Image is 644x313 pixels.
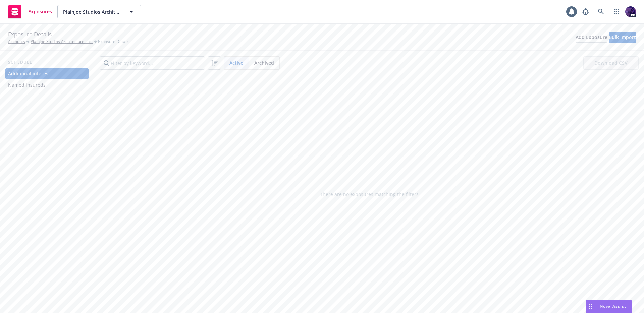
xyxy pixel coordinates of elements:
span: PlainJoe Studios Architecture, Inc. [63,8,121,15]
a: Report a Bug [579,5,592,18]
div: Schedule [5,59,89,66]
span: Exposures [28,9,52,14]
span: Nova Assist [600,303,626,309]
div: Add Exposure [576,32,607,42]
a: Search [594,5,608,18]
a: PlainJoe Studios Architecture, Inc. [31,39,93,45]
span: Archived [254,59,274,66]
button: Bulk import [609,32,636,43]
span: Active [229,59,243,66]
div: Additional interest [8,68,50,79]
a: Switch app [610,5,623,18]
a: Accounts [8,39,25,45]
img: photo [625,6,636,17]
button: Nova Assist [586,300,632,313]
span: There are no exposures matching the filters [320,191,419,198]
a: Exposures [5,2,55,21]
div: Drag to move [586,300,594,313]
span: Exposure Details [98,39,129,45]
a: Additional interest [5,68,89,79]
button: Add Exposure [576,32,607,43]
span: Exposure Details [8,30,52,39]
div: Named insureds [8,80,46,90]
button: PlainJoe Studios Architecture, Inc. [57,5,141,18]
input: Filter by keyword... [100,56,205,70]
div: Bulk import [609,32,636,42]
a: Named insureds [5,80,89,90]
